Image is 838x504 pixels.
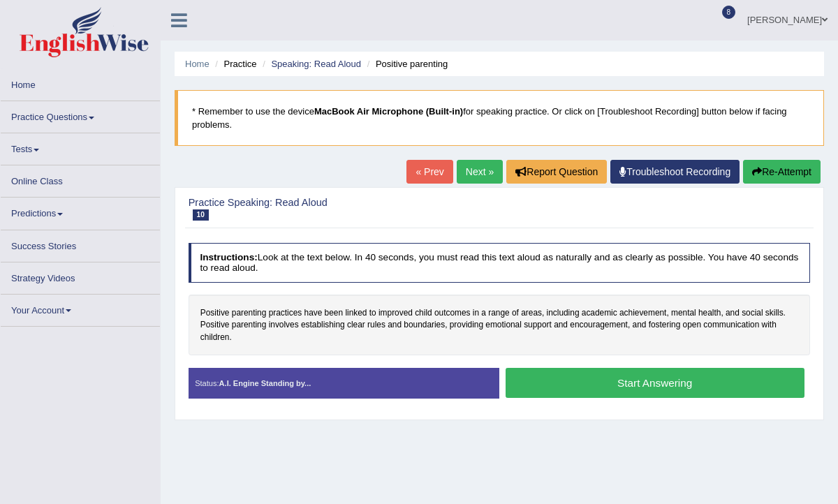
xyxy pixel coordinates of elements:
[189,295,811,355] div: Positive parenting practices have been linked to improved child outcomes in a range of areas, inc...
[185,59,209,69] a: Home
[506,368,804,398] button: Start Answering
[406,160,453,184] a: « Prev
[457,160,503,184] a: Next »
[722,6,736,19] span: 8
[1,101,160,128] a: Practice Questions
[219,379,311,387] strong: A.I. Engine Standing by...
[1,165,160,193] a: Online Class
[271,59,361,69] a: Speaking: Read Aloud
[1,198,160,225] a: Predictions
[175,90,824,146] blockquote: * Remember to use the device for speaking practice. Or click on [Troubleshoot Recording] button b...
[506,160,607,184] button: Report Question
[610,160,740,184] a: Troubleshoot Recording
[1,295,160,322] a: Your Account
[1,230,160,258] a: Success Stories
[743,160,821,184] button: Re-Attempt
[200,252,257,262] b: Instructions:
[1,69,160,96] a: Home
[189,243,811,283] h4: Look at the text below. In 40 seconds, you must read this text aloud as naturally and as clearly ...
[212,57,256,71] li: Practice
[314,106,463,117] b: MacBook Air Microphone (Built-in)
[189,368,499,399] div: Status:
[193,209,209,220] span: 10
[1,262,160,290] a: Strategy Videos
[189,198,574,221] h2: Practice Speaking: Read Aloud
[1,133,160,161] a: Tests
[364,57,448,71] li: Positive parenting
